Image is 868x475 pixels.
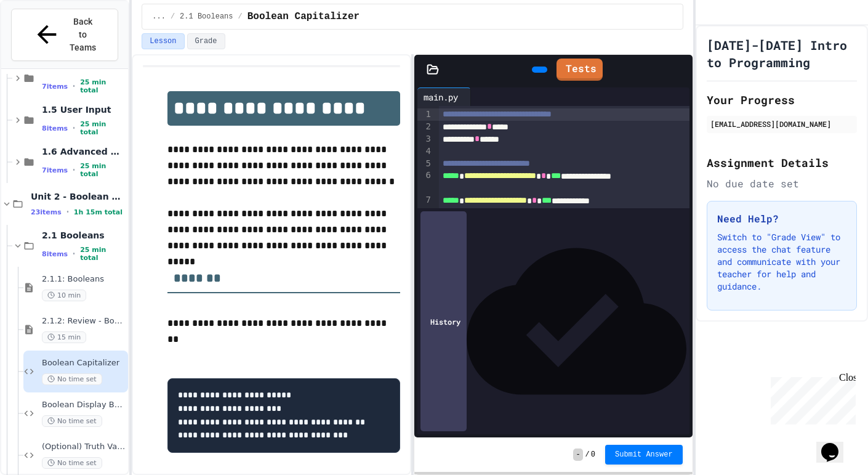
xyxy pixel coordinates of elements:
span: 25 min total [80,120,126,136]
span: 2.1 Booleans [180,12,233,22]
span: 7 items [42,166,68,174]
div: 7 [417,194,433,206]
span: Unit 2 - Boolean Expressions and If Statements [31,191,126,202]
div: History [420,211,467,431]
iframe: chat widget [766,372,856,424]
span: (Optional) Truth Value Fixer [42,442,126,452]
p: Switch to "Grade View" to access the chat feature and communicate with your teacher for help and ... [717,231,846,293]
iframe: chat widget [816,426,856,463]
span: Boolean Capitalizer [42,358,126,368]
span: ... [152,12,166,22]
div: No due date set [707,176,857,191]
button: Submit Answer [605,445,683,465]
div: 8 [417,206,433,219]
div: [EMAIL_ADDRESS][DOMAIN_NAME] [710,118,853,129]
span: - [573,449,582,461]
h2: Your Progress [707,91,857,108]
div: 6 [417,169,433,194]
button: Grade [187,33,225,49]
h3: Need Help? [717,211,846,226]
span: / [171,12,175,22]
span: 23 items [31,208,62,216]
div: 1 [417,108,433,121]
div: 3 [417,133,433,145]
span: 2.1 Booleans [42,230,126,241]
span: / [238,12,243,22]
div: 2 [417,121,433,133]
span: No time set [42,415,102,427]
span: No time set [42,457,102,469]
span: • [73,249,75,259]
button: Back to Teams [11,9,118,61]
div: main.py [417,91,464,104]
span: 25 min total [80,246,126,262]
span: Submit Answer [615,450,673,460]
span: • [73,123,75,133]
span: 1h 15m total [74,208,123,216]
span: 25 min total [80,78,126,94]
span: No time set [42,373,102,385]
span: • [73,165,75,175]
a: Tests [557,59,603,81]
div: Chat with us now!Close [5,5,85,78]
span: 8 items [42,124,68,132]
span: Back to Teams [68,15,97,54]
span: Boolean Display Board [42,400,126,410]
span: / [585,450,590,460]
div: 4 [417,145,433,158]
span: 10 min [42,290,86,301]
span: 2.1.1: Booleans [42,274,126,285]
span: 15 min [42,331,86,343]
span: 0 [591,450,595,460]
span: 2.1.2: Review - Booleans [42,316,126,327]
button: Lesson [142,33,184,49]
span: Boolean Capitalizer [247,9,360,24]
h2: Assignment Details [707,154,857,171]
span: 1.5 User Input [42,104,126,115]
div: 5 [417,158,433,170]
span: 1.6 Advanced Math [42,146,126,157]
span: 8 items [42,250,68,258]
div: main.py [417,87,471,106]
span: • [66,207,69,217]
span: • [73,81,75,91]
span: 7 items [42,83,68,91]
h1: [DATE]-[DATE] Intro to Programming [707,36,857,71]
span: 25 min total [80,162,126,178]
